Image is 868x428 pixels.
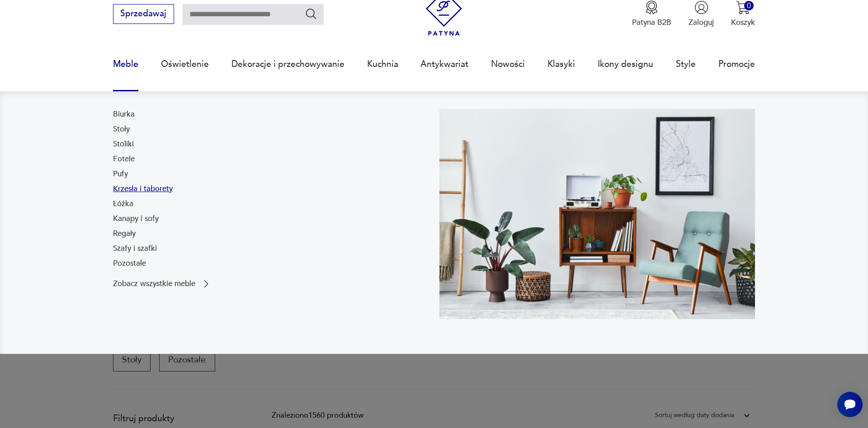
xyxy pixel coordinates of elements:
[113,198,133,209] a: Łóżka
[676,43,696,85] a: Style
[645,0,659,14] img: Ikona medalu
[113,278,212,289] a: Zobacz wszystkie meble
[632,0,671,28] button: Patyna B2B
[305,7,318,20] button: Szukaj
[694,0,708,14] img: Ikonka użytkownika
[718,43,755,85] a: Promocje
[689,17,714,28] p: Zaloguj
[113,11,174,18] a: Sprzedawaj
[731,0,755,28] button: 0Koszyk
[113,43,138,85] a: Meble
[231,43,344,85] a: Dekoracje i przechowywanie
[113,213,159,224] a: Kanapy i sofy
[161,43,209,85] a: Oświetlenie
[113,109,135,120] a: Biurka
[113,228,136,239] a: Regały
[632,17,671,28] p: Patyna B2B
[113,258,146,269] a: Pozostałe
[731,17,755,28] p: Koszyk
[837,392,863,417] iframe: Smartsupp widget button
[491,43,525,85] a: Nowości
[744,1,754,10] div: 0
[113,169,128,179] a: Pufy
[632,0,671,28] a: Ikona medaluPatyna B2B
[689,0,714,28] button: Zaloguj
[113,124,130,135] a: Stoły
[420,43,468,85] a: Antykwariat
[547,43,575,85] a: Klasyki
[113,139,134,150] a: Stoliki
[598,43,653,85] a: Ikony designu
[113,4,174,24] button: Sprzedawaj
[113,243,157,254] a: Szafy i szafki
[736,0,750,14] img: Ikona koszyka
[439,109,755,320] img: 969d9116629659dbb0bd4e745da535dc.jpg
[113,154,135,165] a: Fotele
[113,280,195,287] p: Zobacz wszystkie meble
[367,43,398,85] a: Kuchnia
[113,183,173,194] a: Krzesła i taborety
